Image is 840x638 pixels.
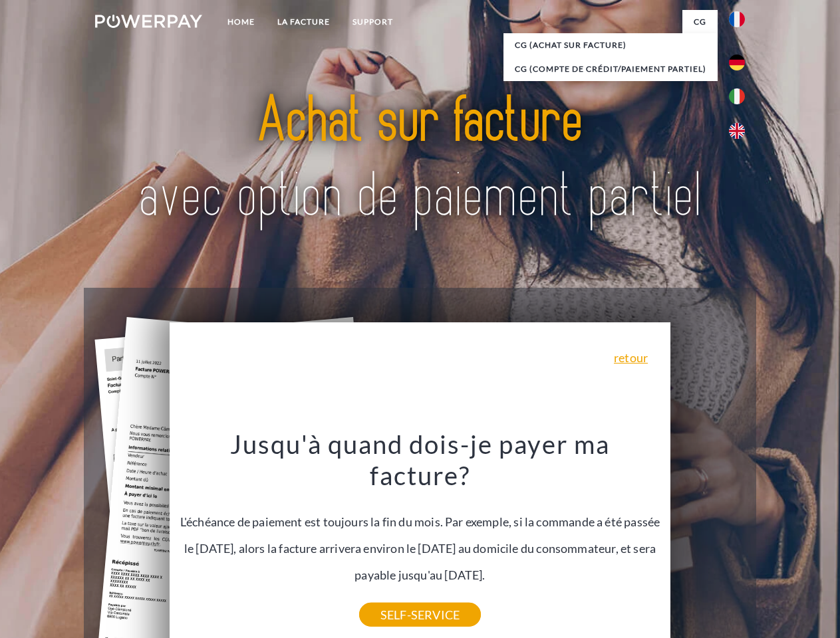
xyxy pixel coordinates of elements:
[266,10,341,34] a: LA FACTURE
[729,123,745,139] img: en
[682,10,718,34] a: CG
[95,15,202,28] img: logo-powerpay-white.svg
[359,603,481,627] a: SELF-SERVICE
[127,64,713,255] img: title-powerpay_fr.svg
[614,352,648,364] a: retour
[216,10,266,34] a: Home
[178,428,663,615] div: L'échéance de paiement est toujours la fin du mois. Par exemple, si la commande a été passée le [...
[729,54,745,70] img: de
[178,428,663,492] h3: Jusqu'à quand dois-je payer ma facture?
[729,11,745,27] img: fr
[503,33,718,57] a: CG (achat sur facture)
[341,10,404,34] a: Support
[503,57,718,81] a: CG (Compte de crédit/paiement partiel)
[729,88,745,104] img: it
